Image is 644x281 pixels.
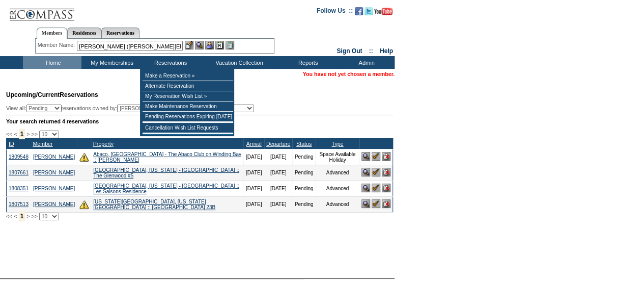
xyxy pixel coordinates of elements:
[361,199,370,208] img: View Reservation
[205,41,214,49] img: Impersonate
[6,91,60,98] span: Upcoming/Current
[33,186,75,191] a: [PERSON_NAME]
[277,56,336,69] td: Reports
[372,184,380,192] img: Confirm Reservation
[19,129,25,139] span: 1
[6,213,12,219] span: <<
[264,165,292,181] td: [DATE]
[9,170,29,175] a: 1807661
[365,10,373,16] a: Follow us on Twitter
[143,123,233,133] td: Cancellation Wish List Requests
[316,196,359,212] td: Advanced
[264,149,292,165] td: [DATE]
[264,196,292,212] td: [DATE]
[101,28,139,38] a: Reservations
[292,181,316,196] td: Pending
[93,199,215,210] a: [US_STATE][GEOGRAPHIC_DATA], [US_STATE][GEOGRAPHIC_DATA] :: [GEOGRAPHIC_DATA] 23B
[361,184,370,192] img: View Reservation
[9,141,14,147] a: ID
[79,152,89,162] img: There are insufficient days and/or tokens to cover this reservation
[243,149,264,165] td: [DATE]
[67,28,101,38] a: Residences
[264,181,292,196] td: [DATE]
[33,170,75,175] a: [PERSON_NAME]
[143,91,233,101] td: My Reservation Wish List »
[140,56,199,69] td: Reservations
[303,71,395,77] span: You have not yet chosen a member.
[33,154,75,160] a: [PERSON_NAME]
[292,149,316,165] td: Pending
[316,149,359,165] td: Space Available Holiday
[369,47,373,55] span: ::
[382,152,390,161] img: Cancel Reservation
[6,105,259,112] div: View all: reservations owned by:
[195,41,204,49] img: View
[33,201,75,207] a: [PERSON_NAME]
[6,131,12,137] span: <<
[26,213,30,219] span: >
[296,141,312,147] a: Status
[9,154,29,160] a: 1809548
[243,196,264,212] td: [DATE]
[336,56,395,69] td: Admin
[355,7,363,15] img: Become our fan on Facebook
[374,8,393,15] img: Subscribe to our YouTube Channel
[292,196,316,212] td: Pending
[243,165,264,181] td: [DATE]
[6,118,393,124] div: Your search returned 4 reservations
[26,131,30,137] span: >
[79,200,89,209] img: There are insufficient days and/or tokens to cover this reservation
[93,141,114,147] a: Property
[331,141,343,147] a: Type
[185,41,193,49] img: b_edit.gif
[337,47,362,55] a: Sign Out
[199,56,277,69] td: Vacation Collection
[361,152,370,161] img: View Reservation
[6,91,98,98] span: Reservations
[355,10,363,16] a: Become our fan on Facebook
[243,181,264,196] td: [DATE]
[361,168,370,176] img: View Reservation
[372,152,380,161] img: Confirm Reservation
[143,81,233,91] td: Alternate Reservation
[9,201,29,207] a: 1807513
[143,112,233,122] td: Pending Reservations Expiring [DATE]
[23,56,81,69] td: Home
[93,151,241,163] a: Abaco, [GEOGRAPHIC_DATA] - The Abaco Club on Winding Bay :: [PERSON_NAME]
[143,71,233,81] td: Make a Reservation »
[380,47,393,55] a: Help
[316,181,359,196] td: Advanced
[81,56,140,69] td: My Memberships
[14,213,17,219] span: <
[266,141,290,147] a: Departure
[317,6,353,18] td: Follow Us ::
[143,101,233,112] td: Make Maintenance Reservation
[31,213,37,219] span: >>
[93,183,239,194] a: [GEOGRAPHIC_DATA], [US_STATE] - [GEOGRAPHIC_DATA] :: Les Saisons Residence
[226,41,234,49] img: b_calculator.gif
[33,141,52,147] a: Member
[365,7,373,15] img: Follow us on Twitter
[38,41,77,49] div: Member Name:
[9,186,29,191] a: 1808351
[246,141,262,147] a: Arrival
[372,199,380,208] img: Confirm Reservation
[37,28,68,39] a: Members
[19,211,25,221] span: 1
[372,168,380,176] img: Confirm Reservation
[382,168,390,176] img: Cancel Reservation
[93,167,239,178] a: [GEOGRAPHIC_DATA], [US_STATE] - [GEOGRAPHIC_DATA] :: The Glenwood #5
[215,41,224,49] img: Reservations
[292,165,316,181] td: Pending
[316,165,359,181] td: Advanced
[14,131,17,137] span: <
[382,184,390,192] img: Cancel Reservation
[374,10,393,16] a: Subscribe to our YouTube Channel
[382,199,390,208] img: Cancel Reservation
[31,131,37,137] span: >>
